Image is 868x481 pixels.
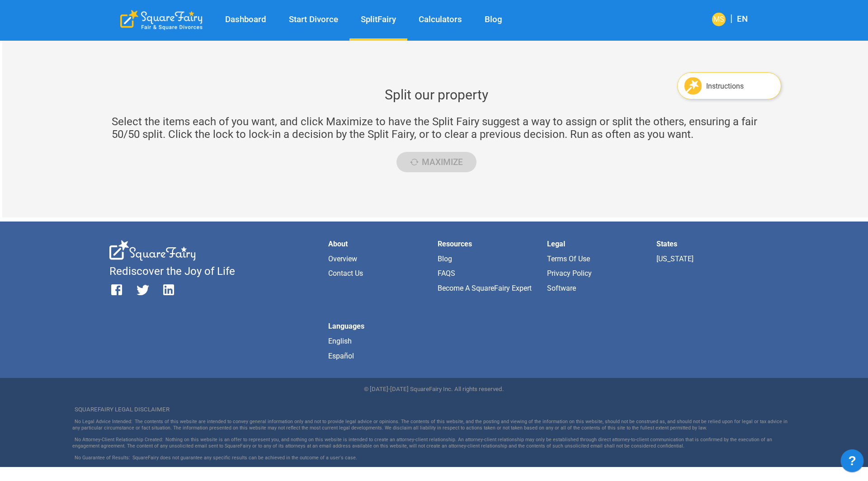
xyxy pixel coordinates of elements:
[109,268,321,276] li: Rediscover the Joy of Life
[72,437,165,443] span: No Attorney-Client Relationship Created :
[328,352,354,360] a: Español
[438,284,532,292] a: Become a SquareFairy Expert
[109,240,195,261] div: SquareFairy White Logo
[547,269,592,278] a: Privacy Policy
[473,14,514,25] a: Blog
[407,14,473,25] a: Calculators
[120,10,203,30] div: SquareFairy Logo
[438,269,455,278] a: FAQS
[109,115,763,141] div: Select the items each of you want, and click Maximize to have the Split Fairy suggest a way to as...
[72,419,135,424] span: No Legal Advice Intended :
[737,14,748,26] div: EN
[656,255,693,263] a: [US_STATE]
[328,255,357,263] a: Overview
[328,337,352,345] a: English
[706,82,774,90] div: Instructions
[547,240,649,248] li: Legal
[712,13,726,26] div: MS
[438,255,452,263] a: Blog
[438,240,540,248] li: Resources
[547,284,576,292] a: Software
[349,14,407,25] a: SplitFairy
[72,401,796,419] div: SQUAREFAIRY LEGAL DISCLAIMER
[656,240,759,248] li: States
[72,455,132,461] span: No Guarantee of Results :
[214,14,278,25] a: Dashboard
[328,240,430,248] li: About
[836,445,868,481] iframe: JSD widget
[278,14,349,25] a: Start Divorce
[726,13,737,24] span: |
[72,401,796,467] div: The contents of this website are intended to convey general information only and not to provide l...
[547,255,590,263] a: Terms of Use
[143,86,729,104] div: Split our property
[328,322,430,330] li: Languages
[328,269,363,278] a: Contact Us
